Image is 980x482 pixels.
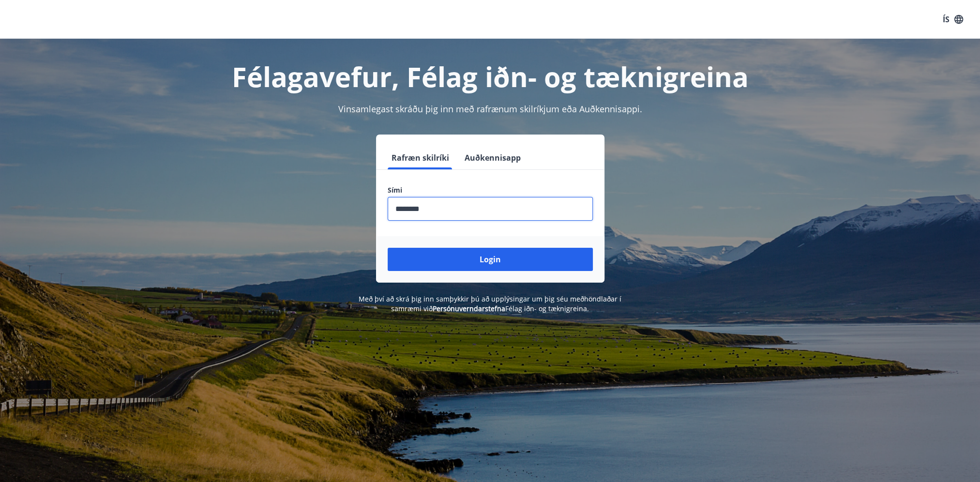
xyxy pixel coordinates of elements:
[388,248,593,271] button: Login
[388,185,593,195] label: Sími
[153,58,827,95] h1: Félagavefur, Félag iðn- og tæknigreina
[461,146,525,169] button: Auðkennisapp
[359,294,621,313] span: Með því að skrá þig inn samþykkir þú að upplýsingar um þig séu meðhöndlaðar í samræmi við Félag i...
[433,304,505,313] a: Persónuverndarstefna
[388,146,453,169] button: Rafræn skilríki
[937,11,968,28] button: ÍS
[338,103,642,115] span: Vinsamlegast skráðu þig inn með rafrænum skilríkjum eða Auðkennisappi.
